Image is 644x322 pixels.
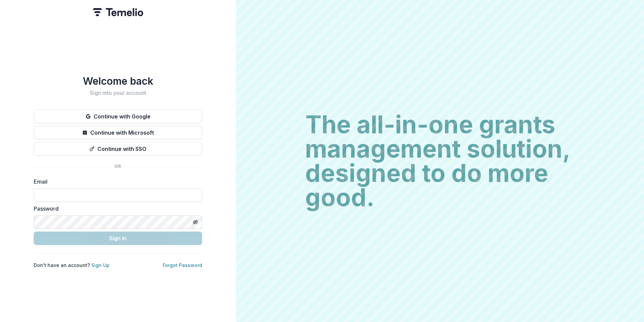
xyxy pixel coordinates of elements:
[34,126,202,139] button: Continue with Microsoft
[34,110,202,123] button: Continue with Google
[34,178,198,186] label: Email
[91,262,109,268] a: Sign Up
[190,217,201,227] button: Toggle password visibility
[34,205,198,213] label: Password
[34,232,202,245] button: Sign In
[34,75,202,87] h1: Welcome back
[34,262,109,269] p: Don't have an account?
[93,8,143,16] img: Temelio
[163,262,202,268] a: Forgot Password
[34,90,202,96] h2: Sign into your account
[34,142,202,156] button: Continue with SSO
